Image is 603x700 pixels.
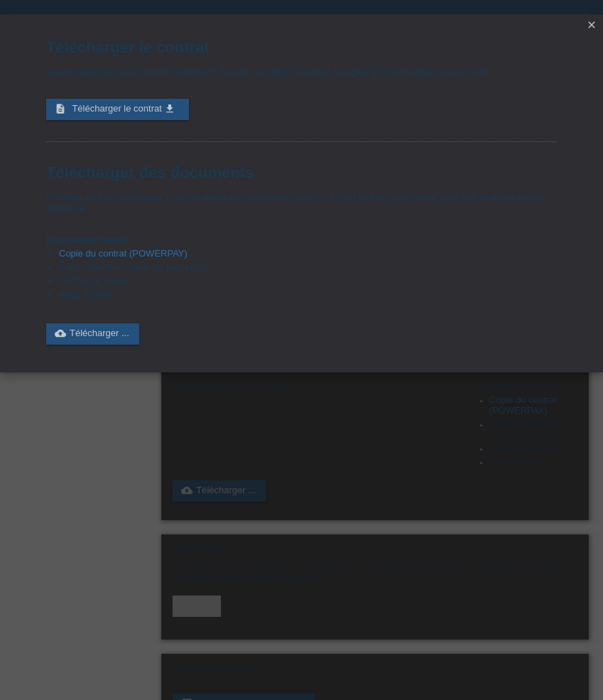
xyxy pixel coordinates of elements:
[46,67,557,77] p: Veuillez télécharger le contrat maintenant. Ensuite, veuillez l‘imprimer, le signer et le faire s...
[59,289,557,302] li: Reçu d'achat
[46,99,189,120] a: description Télécharger le contrat get_app
[46,192,557,213] p: N'oubliez pas de télécharger et de confirmer les documents requis. Ce n'est qu'alors que l'achat ...
[164,103,175,114] i: get_app
[55,328,66,339] i: cloud_upload
[46,323,139,345] a: cloud_uploadTélécharger ...
[582,18,601,34] a: close
[586,19,597,31] i: close
[55,103,66,114] i: description
[59,275,557,289] li: Permis de séjour
[59,262,557,275] li: Carte d'identité / copie du passeport
[72,103,161,114] span: Télécharger le contrat
[46,38,557,56] h1: Télécharger le contrat
[46,163,557,181] h1: Télécharger des documents
[46,235,557,245] h4: Documents requis
[59,248,188,259] a: Copie du contrat (POWERPAY)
